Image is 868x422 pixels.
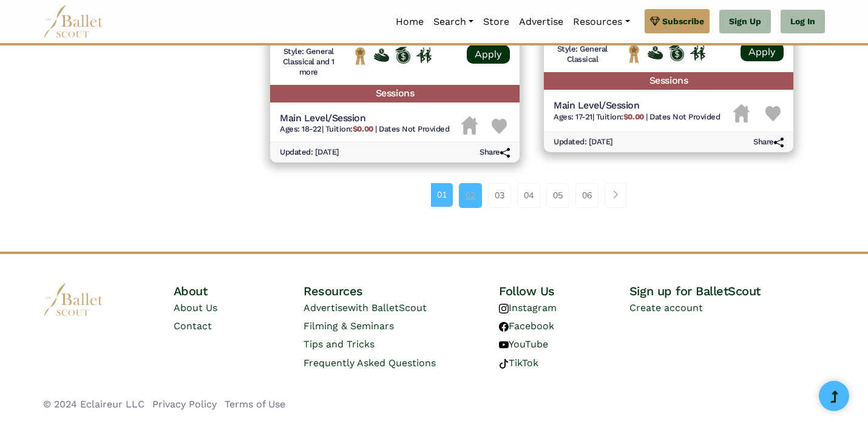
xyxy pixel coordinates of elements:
[488,183,511,207] a: 03
[270,85,520,102] h5: Sessions
[517,183,540,207] a: 04
[174,283,304,299] h4: About
[719,10,771,34] a: Sign Up
[741,42,784,61] a: Apply
[280,112,450,125] h5: Main Level/Session
[374,49,389,62] img: Offers Financial Aid
[575,183,598,207] a: 06
[499,304,509,313] img: instagram logo
[499,322,509,332] img: facebook logo
[379,124,449,133] span: Dates Not Provided
[303,320,394,332] a: Filming & Seminars
[467,45,510,64] a: Apply
[753,137,784,147] h6: Share
[280,47,337,78] h6: Style: General Classical and 1 more
[499,302,557,313] a: Instagram
[645,9,710,33] a: Subscribe
[174,302,217,313] a: About Us
[626,44,642,63] img: National
[353,47,368,65] img: National
[280,124,322,133] span: Ages: 18-22
[669,44,684,61] img: Offers Scholarship
[429,9,478,35] a: Search
[544,72,793,90] h5: Sessions
[662,15,704,28] span: Subscribe
[650,15,660,28] img: gem.svg
[303,338,375,350] a: Tips and Tricks
[499,357,538,369] a: TikTok
[649,112,720,121] span: Dates Not Provided
[492,119,507,134] img: Heart
[431,183,453,206] a: 01
[353,124,373,133] b: $0.00
[499,340,509,350] img: youtube logo
[514,9,568,35] a: Advertise
[395,47,410,64] img: Offers Scholarship
[629,302,703,313] a: Create account
[459,183,482,207] a: 02
[280,124,450,135] h6: | |
[480,147,510,158] h6: Share
[225,398,285,410] a: Terms of Use
[765,106,781,121] img: Heart
[303,357,436,369] a: Frequently Asked Questions
[554,112,721,122] h6: | |
[478,9,514,35] a: Store
[303,283,499,299] h4: Resources
[174,320,212,332] a: Contact
[690,45,705,61] img: In Person
[499,320,554,332] a: Facebook
[648,46,663,59] img: Offers Financial Aid
[348,302,427,313] span: with BalletScout
[43,283,104,316] img: logo
[416,47,432,63] img: In Person
[461,116,478,135] img: Housing Unavailable
[546,183,569,207] a: 05
[554,112,592,121] span: Ages: 17-21
[596,112,646,121] span: Tuition:
[499,359,509,369] img: tiktok logo
[733,104,750,122] img: Housing Unavailable
[43,397,144,412] li: © 2024 Eclaireur LLC
[431,183,633,207] nav: Page navigation example
[781,10,825,34] a: Log In
[391,9,429,35] a: Home
[623,112,644,121] b: $0.00
[499,283,629,299] h4: Follow Us
[554,44,611,65] h6: Style: General Classical
[152,398,217,410] a: Privacy Policy
[280,147,339,158] h6: Updated: [DATE]
[499,338,548,350] a: YouTube
[568,9,634,35] a: Resources
[629,283,825,299] h4: Sign up for BalletScout
[554,137,613,147] h6: Updated: [DATE]
[303,302,427,313] a: Advertisewith BalletScout
[325,124,375,133] span: Tuition:
[554,99,721,112] h5: Main Level/Session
